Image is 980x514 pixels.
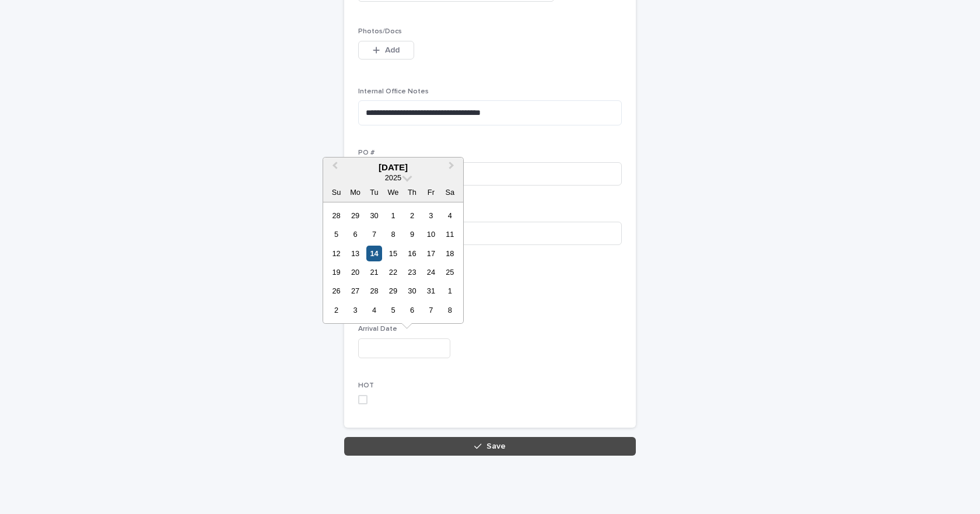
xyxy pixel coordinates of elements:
div: Choose Monday, October 6th, 2025 [347,226,363,242]
div: Choose Wednesday, October 22nd, 2025 [385,264,401,280]
div: Choose Friday, October 24th, 2025 [423,264,439,280]
div: Choose Saturday, November 8th, 2025 [442,302,458,318]
div: Choose Thursday, October 16th, 2025 [404,246,420,261]
div: Choose Saturday, October 25th, 2025 [442,264,458,280]
div: Choose Wednesday, November 5th, 2025 [385,302,401,318]
div: [DATE] [323,162,463,173]
button: Previous Month [324,159,343,177]
div: Choose Wednesday, October 15th, 2025 [385,246,401,261]
div: Choose Friday, October 17th, 2025 [423,246,439,261]
div: Su [328,184,344,200]
div: Tu [366,184,382,200]
div: Sa [442,184,458,200]
div: Choose Thursday, October 2nd, 2025 [404,208,420,223]
div: Choose Wednesday, October 8th, 2025 [385,226,401,242]
div: Choose Tuesday, October 14th, 2025 [366,246,382,261]
div: Choose Wednesday, October 29th, 2025 [385,283,401,299]
span: PO # [358,149,374,156]
div: Choose Saturday, October 18th, 2025 [442,246,458,261]
div: Choose Monday, October 13th, 2025 [347,246,363,261]
span: Photos/Docs [358,28,402,35]
div: Choose Tuesday, October 28th, 2025 [366,283,382,299]
button: Add [358,41,414,60]
button: Next Month [443,159,462,177]
div: Choose Tuesday, October 21st, 2025 [366,264,382,280]
div: Choose Monday, October 20th, 2025 [347,264,363,280]
span: Internal Office Notes [358,88,429,95]
button: Save [344,437,636,456]
div: Choose Tuesday, September 30th, 2025 [366,208,382,223]
div: Choose Friday, October 10th, 2025 [423,226,439,242]
div: Choose Sunday, October 26th, 2025 [328,283,344,299]
div: Choose Sunday, September 28th, 2025 [328,208,344,223]
div: Choose Monday, November 3rd, 2025 [347,302,363,318]
div: Th [404,184,420,200]
div: Mo [347,184,363,200]
div: Choose Thursday, October 23rd, 2025 [404,264,420,280]
div: Choose Sunday, October 19th, 2025 [328,264,344,280]
div: Choose Monday, September 29th, 2025 [347,208,363,223]
div: Choose Thursday, November 6th, 2025 [404,302,420,318]
div: Choose Sunday, November 2nd, 2025 [328,302,344,318]
div: Choose Friday, November 7th, 2025 [423,302,439,318]
div: Choose Wednesday, October 1st, 2025 [385,208,401,223]
div: Choose Monday, October 27th, 2025 [347,283,363,299]
span: HOT [358,382,374,389]
div: Choose Sunday, October 5th, 2025 [328,226,344,242]
div: Choose Friday, October 3rd, 2025 [423,208,439,223]
span: Save [487,442,506,450]
div: Choose Saturday, October 4th, 2025 [442,208,458,223]
span: 2025 [385,173,401,182]
div: Choose Thursday, October 30th, 2025 [404,283,420,299]
div: Choose Tuesday, November 4th, 2025 [366,302,382,318]
div: Fr [423,184,439,200]
div: Choose Saturday, November 1st, 2025 [442,283,458,299]
div: We [385,184,401,200]
div: Choose Tuesday, October 7th, 2025 [366,226,382,242]
div: Choose Saturday, October 11th, 2025 [442,226,458,242]
span: Add [385,46,400,54]
div: month 2025-10 [327,206,459,320]
div: Choose Thursday, October 9th, 2025 [404,226,420,242]
div: Choose Sunday, October 12th, 2025 [328,246,344,261]
div: Choose Friday, October 31st, 2025 [423,283,439,299]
